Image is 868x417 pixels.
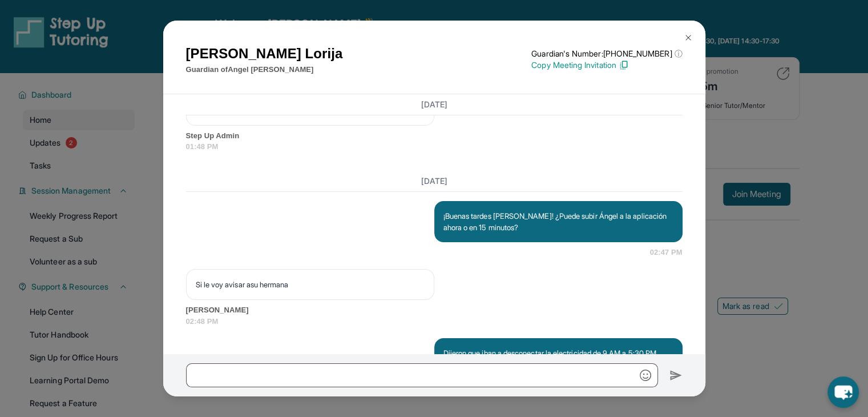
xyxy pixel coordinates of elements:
img: Close Icon [684,33,693,42]
span: 02:48 PM [186,316,683,327]
span: [PERSON_NAME] [186,304,683,316]
p: Dijeron que iban a desconectar la electricidad de 9 AM a 5:30 PM, pero hasta ahora no se a cortado. [443,347,673,370]
h3: [DATE] [186,99,683,110]
span: ⓘ [674,48,682,59]
span: Step Up Admin [186,130,683,142]
h1: [PERSON_NAME] Lorija [186,43,343,64]
img: Copy Icon [619,60,629,70]
p: Guardian of Angel [PERSON_NAME] [186,64,343,75]
span: 01:48 PM [186,141,683,153]
p: Copy Meeting Invitation [531,59,682,71]
p: Si le voy avisar asu hermana [196,279,425,290]
button: chat-button [827,376,859,408]
p: Guardian's Number: [PHONE_NUMBER] [531,48,682,59]
img: Send icon [669,368,683,382]
h3: [DATE] [186,175,683,187]
span: 02:47 PM [650,247,683,258]
img: Emoji [640,370,651,381]
p: ¡Buenas tardes [PERSON_NAME]! ¿Puede subir Ángel a la aplicación ahora o en 15 minutos? [443,210,673,233]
